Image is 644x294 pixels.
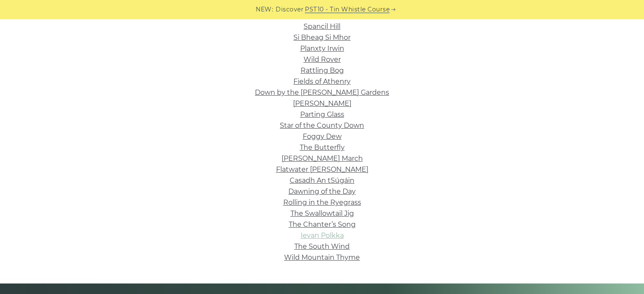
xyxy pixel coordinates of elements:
[304,55,341,63] a: Wild Rover
[276,165,368,173] a: Flatwater [PERSON_NAME]
[290,209,354,217] a: The Swallowtail Jig
[282,154,363,162] a: [PERSON_NAME] March
[276,5,304,14] span: Discover
[290,176,354,184] a: Casadh An tSúgáin
[284,253,360,261] a: Wild Mountain Thyme
[256,5,273,14] span: NEW:
[293,99,351,107] a: [PERSON_NAME]
[301,66,344,74] a: Rattling Bog
[305,5,390,14] a: PST10 - Tin Whistle Course
[304,22,340,30] a: Spancil Hill
[288,187,356,195] a: Dawning of the Day
[303,132,342,140] a: Foggy Dew
[293,33,351,41] a: Si­ Bheag Si­ Mhor
[300,44,344,52] a: Planxty Irwin
[283,198,361,206] a: Rolling in the Ryegrass
[255,88,389,96] a: Down by the [PERSON_NAME] Gardens
[300,143,345,151] a: The Butterfly
[300,110,344,118] a: Parting Glass
[301,231,344,239] a: Ievan Polkka
[294,242,350,250] a: The South Wind
[280,121,364,129] a: Star of the County Down
[293,77,351,85] a: Fields of Athenry
[289,220,356,228] a: The Chanter’s Song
